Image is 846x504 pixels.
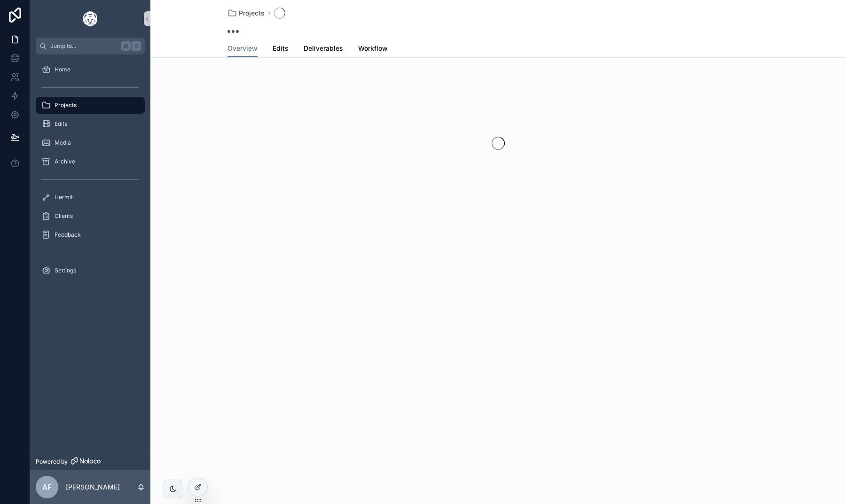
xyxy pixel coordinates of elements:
span: Settings [55,267,76,274]
a: Projects [227,8,265,18]
a: Home [36,61,145,78]
span: Hermit [55,194,73,201]
a: Overview [227,40,258,58]
span: Clients [55,212,73,220]
span: Workflow [358,44,388,53]
span: Projects [239,8,265,18]
a: Archive [36,153,145,170]
a: Edits [273,40,289,59]
div: scrollable content [30,54,150,291]
button: Jump to...K [36,38,145,54]
span: Home [55,66,70,73]
span: AF [42,481,52,493]
span: Powered by [36,458,68,465]
a: Clients [36,208,145,225]
span: Deliverables [304,44,343,53]
span: Media [55,139,71,147]
a: Settings [36,262,145,279]
span: Feedback [55,231,81,239]
a: Media [36,134,145,151]
span: Projects [55,101,77,109]
img: App logo [83,11,97,26]
span: Edits [273,44,289,53]
span: Archive [55,158,75,165]
a: Hermit [36,189,145,206]
a: Workflow [358,40,388,59]
a: Edits [36,116,145,132]
span: Overview [227,44,258,53]
a: Projects [36,97,145,114]
p: [PERSON_NAME] [66,482,120,492]
span: Edits [55,120,67,128]
span: Jump to... [50,42,117,50]
span: K [133,42,140,50]
a: Feedback [36,226,145,243]
a: Deliverables [304,40,343,59]
a: Powered by [30,453,150,470]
